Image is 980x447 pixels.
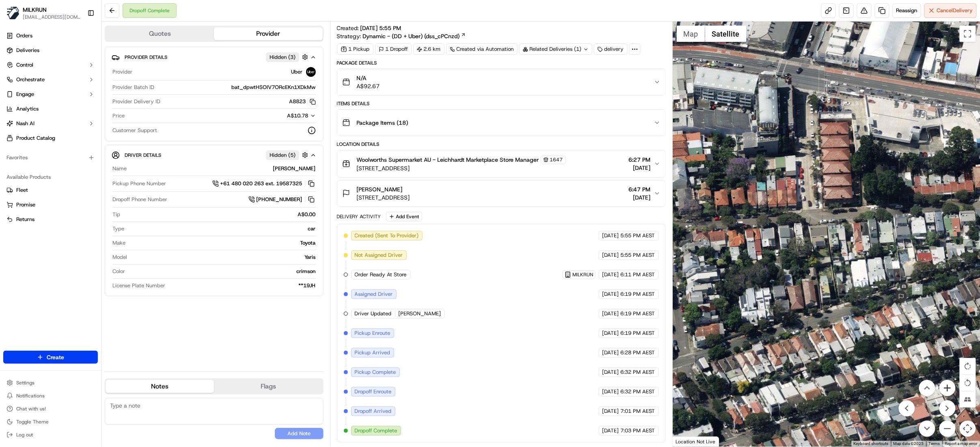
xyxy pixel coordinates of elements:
[257,196,302,203] span: [PHONE_NUMBER]
[357,193,410,202] span: [STREET_ADDRESS]
[899,400,915,417] button: Move left
[446,43,518,55] div: Created via Automation
[47,353,64,361] span: Create
[621,408,655,415] span: 7:01 PM AEST
[337,24,401,32] span: Created:
[130,254,316,261] div: Yaris
[214,380,322,393] button: Flags
[287,112,309,119] span: A$10.78
[112,282,165,289] span: License Plate Number
[23,14,81,20] button: [EMAIL_ADDRESS][DOMAIN_NAME]
[16,61,33,69] span: Control
[16,419,49,425] span: Toggle Theme
[960,421,976,437] button: Map camera controls
[337,150,665,177] button: Woolworths Supermarket AU - Leichhardt Marketplace Store Manager1647[STREET_ADDRESS]6:27 PM[DATE]
[945,441,978,446] a: Report a map error
[232,84,316,91] span: bat_dpwtHSOIV7ORcEKn1XDkMw
[413,43,445,55] div: 2.6 km
[16,380,35,386] span: Settings
[112,127,157,134] span: Customer Support
[355,369,396,376] span: Pickup Complete
[112,180,166,187] span: Pickup Phone Number
[3,73,98,86] button: Orchestrate
[355,349,391,356] span: Pickup Arrived
[629,156,651,164] span: 6:27 PM
[112,254,127,261] span: Model
[519,43,592,55] div: Related Deliveries (1)
[960,26,976,42] button: Toggle fullscreen view
[337,43,373,55] div: 1 Pickup
[357,164,566,172] span: [STREET_ADDRESS]
[3,3,84,23] button: MILKRUNMILKRUN[EMAIL_ADDRESS][DOMAIN_NAME]
[3,184,98,197] button: Fleet
[357,185,403,193] span: [PERSON_NAME]
[23,6,47,14] span: MILKRUN
[960,375,976,391] button: Rotate map counterclockwise
[705,26,747,42] button: Show satellite imagery
[3,88,98,101] button: Engage
[3,44,98,57] a: Deliveries
[939,400,956,417] button: Move right
[357,156,539,164] span: Woolworths Supermarket AU - Leichhardt Marketplace Store Manager
[266,52,310,62] button: Hidden (3)
[602,427,619,434] span: [DATE]
[337,141,666,148] div: Location Details
[306,67,316,77] img: uber-new-logo.jpeg
[602,271,619,278] span: [DATE]
[112,239,125,247] span: Make
[112,84,154,91] span: Provider Batch ID
[602,330,619,337] span: [DATE]
[602,349,619,356] span: [DATE]
[621,427,655,434] span: 7:03 PM AEST
[3,351,98,364] button: Create
[3,213,98,226] button: Returns
[220,180,302,187] span: +61 480 020 263 ext. 19587325
[16,201,35,208] span: Promise
[128,268,316,275] div: crimson
[573,271,594,278] span: MILKRUN
[602,408,619,415] span: [DATE]
[621,369,655,376] span: 6:32 PM AEST
[960,358,976,374] button: Rotate map clockwise
[3,403,98,414] button: Chat with us!
[129,239,316,247] div: Toyota
[896,7,917,14] span: Reassign
[270,152,296,159] span: Hidden ( 5 )
[16,432,33,438] span: Log out
[3,416,98,427] button: Toggle Theme
[3,59,98,72] button: Control
[3,390,98,401] button: Notifications
[621,349,655,356] span: 6:28 PM AEST
[337,213,381,220] div: Delivery Activity
[337,60,666,66] div: Package Details
[16,91,34,98] span: Engage
[16,105,39,113] span: Analytics
[112,225,124,232] span: Type
[937,7,973,14] span: Cancel Delivery
[629,164,651,172] span: [DATE]
[939,421,956,437] button: Zoom out
[6,201,95,208] a: Promise
[125,152,161,158] span: Driver Details
[602,388,619,395] span: [DATE]
[677,26,705,42] button: Show street map
[355,427,397,434] span: Dropoff Complete
[363,32,466,40] a: Dynamic - (DD + Uber) (dss_cPCnzd)
[621,252,655,259] span: 5:55 PM AEST
[360,24,401,32] span: [DATE] 5:55 PM
[248,195,316,204] a: [PHONE_NUMBER]
[6,216,95,223] a: Returns
[854,441,889,447] button: Keyboard shortcuts
[602,291,619,298] span: [DATE]
[16,187,28,194] span: Fleet
[266,150,310,160] button: Hidden (5)
[550,156,563,163] span: 1647
[386,212,422,221] button: Add Event
[244,112,316,119] button: A$10.78
[337,180,665,206] button: [PERSON_NAME][STREET_ADDRESS]6:47 PM[DATE]
[3,29,98,42] a: Orders
[919,380,935,396] button: Move up
[130,165,316,172] div: [PERSON_NAME]
[355,408,392,415] span: Dropoff Arrived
